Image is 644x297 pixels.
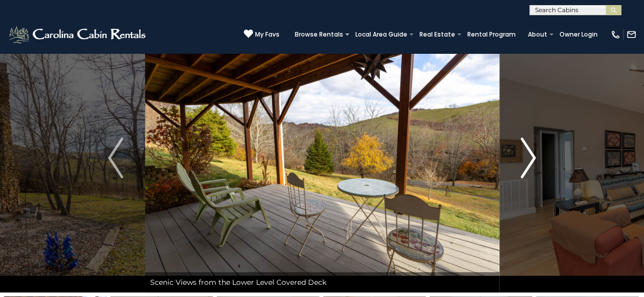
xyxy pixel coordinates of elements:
img: arrow [521,138,536,178]
a: Owner Login [554,27,603,42]
a: Rental Program [462,27,521,42]
button: Next [499,23,557,292]
a: Local Area Guide [350,27,412,42]
a: Real Estate [414,27,460,42]
div: Scenic Views from the Lower Level Covered Deck [145,272,499,292]
img: White-1-2.png [8,24,149,45]
button: Previous [87,23,145,292]
a: Browse Rentals [290,27,348,42]
a: About [523,27,552,42]
span: My Favs [255,30,279,39]
img: mail-regular-white.png [626,29,636,40]
a: My Favs [244,29,279,40]
img: phone-regular-white.png [610,29,621,40]
img: arrow [108,138,123,178]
